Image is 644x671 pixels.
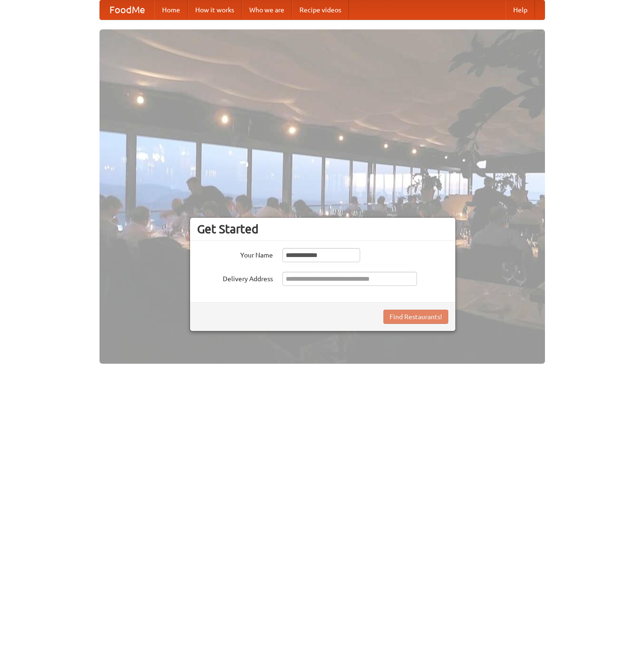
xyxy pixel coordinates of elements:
[383,310,448,324] button: Find Restaurants!
[506,0,535,19] a: Help
[197,248,273,260] label: Your Name
[154,0,188,19] a: Home
[242,0,292,19] a: Who we are
[188,0,242,19] a: How it works
[197,222,448,236] h3: Get Started
[197,272,273,284] label: Delivery Address
[292,0,349,19] a: Recipe videos
[100,0,154,19] a: FoodMe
